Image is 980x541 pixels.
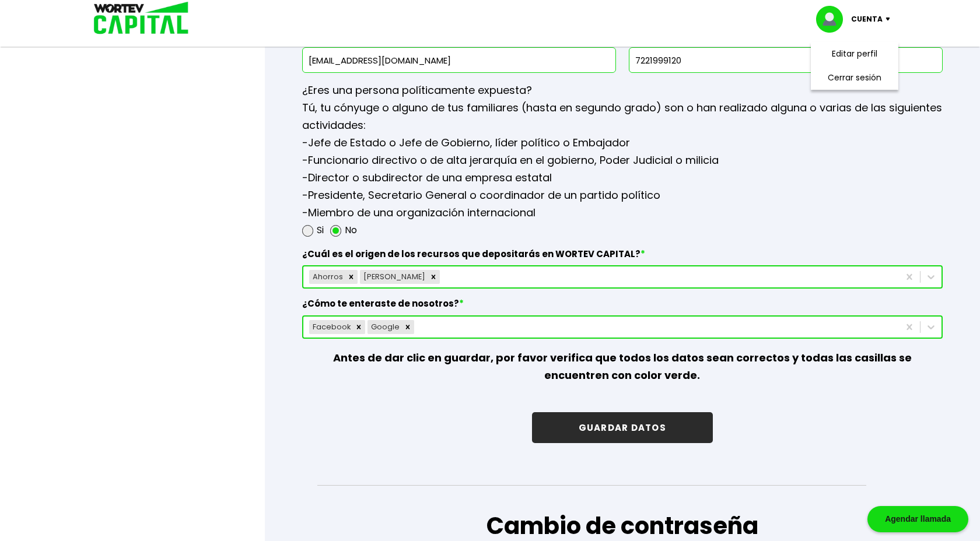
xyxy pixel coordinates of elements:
[401,320,414,334] div: Remove Google
[352,320,365,334] div: Remove Facebook
[883,17,898,21] img: icon-down
[345,222,357,239] label: No
[532,412,713,443] button: GUARDAR DATOS
[345,270,358,284] div: Remove Ahorros
[309,320,352,334] div: Facebook
[867,506,968,532] div: Agendar llamada
[816,6,851,33] img: profile-image
[309,270,345,284] div: Ahorros
[317,222,324,239] label: Si
[851,10,883,28] p: Cuenta
[302,248,943,266] label: ¿Cuál es el origen de los recursos que depositarás en WORTEV CAPITAL?
[427,270,440,284] div: Remove Sueldo
[302,298,943,315] label: ¿Cómo te enteraste de nosotros?
[832,48,877,60] a: Editar perfil
[302,82,943,99] p: ¿Eres una persona políticamente expuesta?
[360,270,427,284] div: [PERSON_NAME]
[302,134,943,222] p: -Jefe de Estado o Jefe de Gobierno, líder político o Embajador -Funcionario directivo o de alta j...
[808,66,901,90] li: Cerrar sesión
[302,99,943,134] p: Tú, tu cónyuge o alguno de tus familiares (hasta en segundo grado) son o han realizado alguna o v...
[634,48,937,72] input: 10 dígitos
[333,350,912,382] b: Antes de dar clic en guardar, por favor verifica que todos los datos sean correctos y todas las c...
[367,320,401,334] div: Google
